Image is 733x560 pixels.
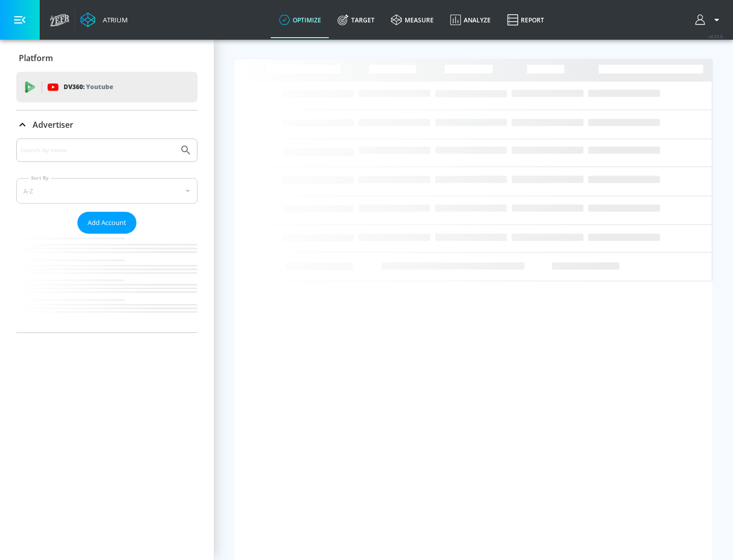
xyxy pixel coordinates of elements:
[99,15,128,24] div: Atrium
[271,2,329,38] a: optimize
[16,234,198,332] nav: list of Advertiser
[383,2,442,38] a: measure
[16,178,198,204] div: A-Z
[33,119,73,130] p: Advertiser
[16,72,198,102] div: DV360: Youtube
[709,34,723,39] span: v 4.32.0
[20,144,175,157] input: Search by name
[16,110,198,139] div: Advertiser
[88,217,126,229] span: Add Account
[80,12,128,27] a: Atrium
[499,2,552,38] a: Report
[16,138,198,332] div: Advertiser
[442,2,499,38] a: Analyze
[16,44,198,72] div: Platform
[29,175,51,181] label: Sort By
[64,81,113,93] p: DV360:
[329,2,383,38] a: Target
[77,212,136,234] button: Add Account
[86,81,113,92] p: Youtube
[19,52,53,64] p: Platform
